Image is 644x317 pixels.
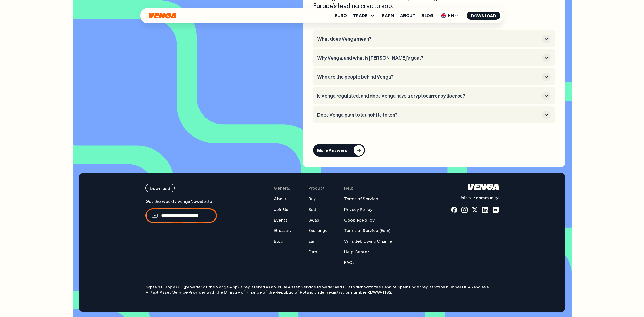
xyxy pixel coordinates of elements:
h3: Does Venga plan to launch its token? [317,112,540,118]
div: More Answers [317,148,347,153]
h3: What does Venga mean? [317,36,540,42]
a: About [274,196,287,202]
button: What does Venga mean? [317,35,551,43]
a: fb [451,207,457,213]
p: Join our community [451,195,499,200]
a: Earn [308,238,317,244]
button: Does Venga plan to launch its token? [317,111,551,119]
a: Privacy Policy [344,207,373,212]
span: Product [308,185,325,191]
span: General [274,185,290,191]
a: Sell [308,207,316,212]
a: Download [145,184,217,192]
a: Exchange [308,228,328,233]
span: EN [440,11,461,20]
button: More Answers [313,144,365,157]
button: Why Venga, and what is [PERSON_NAME]'s goal? [317,54,551,62]
svg: Home [468,184,499,190]
span: TRADE [353,12,376,19]
button: Download [467,12,500,20]
a: Cookies Policy [344,217,375,223]
a: instagram [461,207,468,213]
a: Earn [382,14,394,18]
a: Blog [274,238,283,244]
a: Euro [335,14,347,18]
a: Glossary [274,228,291,233]
a: Events [274,217,287,223]
a: x [472,207,478,213]
img: flag-uk [441,13,447,18]
a: Blog [422,14,433,18]
h3: Who are the people behind Venga? [317,74,540,80]
h3: Why Venga, and what is [PERSON_NAME]'s goal? [317,55,540,61]
a: Euro [308,249,317,255]
a: Swap [308,217,320,223]
a: FAQs [344,260,355,265]
a: Terms of Service (Earn) [344,228,390,233]
a: linkedin [482,207,488,213]
a: Join Us [274,207,288,212]
a: Whistleblowing Channel [344,238,394,244]
p: Saptain Europe S.L. (provider of the Venga App) is registered as a Virtual Asset Service Provider... [145,278,499,295]
a: About [400,14,415,18]
button: Is Venga regulated, and does Venga have a cryptocurrency license? [317,92,551,100]
a: Help Center [344,249,369,255]
button: Download [145,184,175,192]
a: warpcast [493,207,499,213]
span: Help [344,185,354,191]
button: Who are the people behind Venga? [317,73,551,81]
span: TRADE [353,14,368,18]
p: Get the weekly Venga Newsletter [145,199,217,204]
a: Buy [308,196,316,202]
svg: Home [148,13,177,19]
a: Terms of Service [344,196,379,202]
h3: Is Venga regulated, and does Venga have a cryptocurrency license? [317,93,540,99]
